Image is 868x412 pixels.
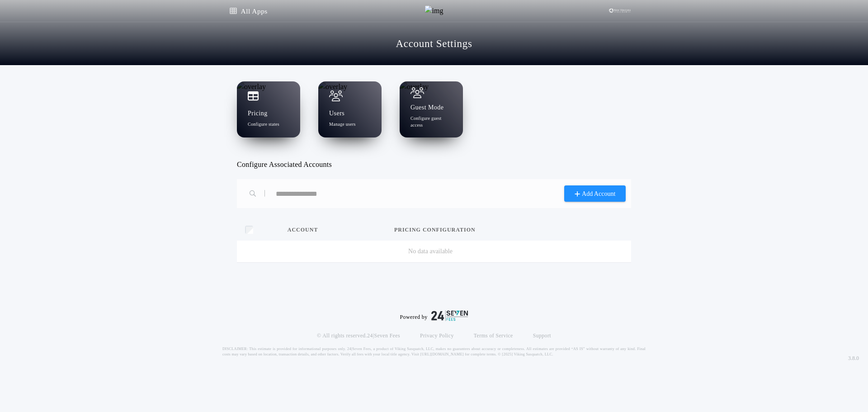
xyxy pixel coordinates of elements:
h1: Guest Mode [410,103,443,112]
img: img [425,5,443,16]
p: Manage users [329,121,356,128]
a: Privacy Policy [420,332,454,339]
a: UsersManage users [318,81,382,137]
p: Configure states [248,121,279,128]
p: Configure guest access [410,115,452,128]
a: [URL][DOMAIN_NAME] [420,352,464,356]
span: Pricing configuration [394,227,479,233]
span: Add Account [582,189,615,199]
img: vs-icon [606,6,633,15]
h1: Users [329,109,344,118]
a: Support [533,332,551,339]
a: Account Settings [396,36,472,52]
span: Account [288,227,321,233]
button: Add Account [564,185,626,202]
div: No data available [241,247,620,256]
h3: Configure Associated Accounts [237,159,631,170]
a: Terms of Service [474,332,513,339]
h1: Pricing [248,109,268,118]
span: 3.8.0 [848,354,859,362]
a: Guest ModeConfigure guest access [400,81,463,137]
div: Powered by [400,310,468,321]
a: PricingConfigure states [237,81,300,137]
p: © All rights reserved. 24|Seven Fees [317,332,400,339]
img: logo [431,310,468,321]
p: DISCLAIMER: This estimate is provided for informational purposes only. 24|Seven Fees, a product o... [222,346,646,357]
